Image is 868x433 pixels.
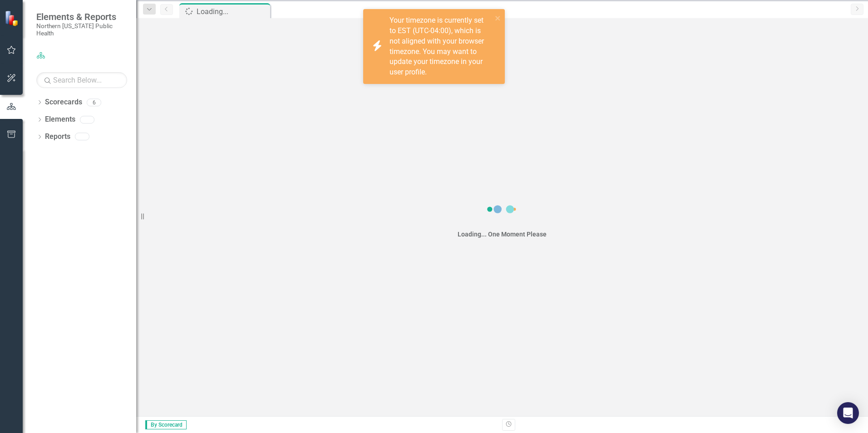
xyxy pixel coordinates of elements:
[36,22,127,37] small: Northern [US_STATE] Public Health
[837,402,859,424] div: Open Intercom Messenger
[36,72,127,88] input: Search Below...
[390,15,492,78] div: Your timezone is currently set to EST (UTC-04:00), which is not aligned with your browser timezon...
[5,10,20,26] img: ClearPoint Strategy
[36,11,127,22] span: Elements & Reports
[45,114,75,125] a: Elements
[197,6,268,17] div: Loading...
[458,230,547,239] div: Loading... One Moment Please
[495,13,501,23] button: close
[45,132,70,142] a: Reports
[87,98,101,106] div: 6
[45,97,82,108] a: Scorecards
[145,420,187,429] span: By Scorecard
